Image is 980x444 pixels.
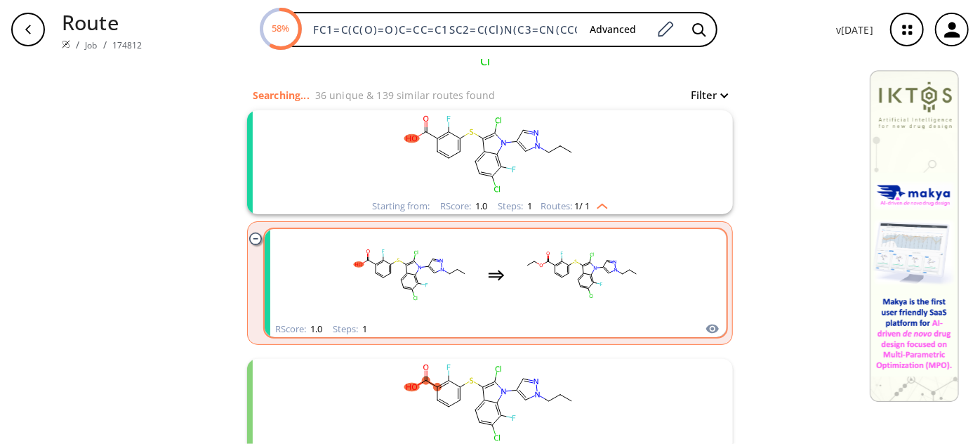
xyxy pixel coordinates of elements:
img: Spaya logo [62,40,70,48]
div: Starting from: [372,202,430,211]
p: Route [62,7,143,37]
span: 1 [360,322,367,335]
p: 36 unique & 139 similar routes found [315,88,495,103]
input: Enter SMILES [305,22,578,37]
img: Up [590,198,608,209]
div: Steps : [498,202,532,211]
div: RScore : [440,202,487,211]
button: Advanced [578,17,647,43]
span: 1.0 [308,322,322,335]
li: / [103,37,107,52]
div: Steps : [333,325,367,334]
span: 1 [525,200,532,212]
li: / [76,37,79,52]
img: Banner [870,70,959,402]
div: Routes: [541,202,608,211]
svg: CCCn1cc(-n2c(Cl)c(Sc3cccc(C(=O)O)c3F)c3ccc(Cl)c(F)c32)cn1 [307,110,673,198]
a: 174812 [112,39,143,51]
svg: CCCn1cc(-n2c(Cl)c(Sc3cccc(C(=O)O)c3F)c3ccc(Cl)c(F)c32)cn1 [347,231,474,319]
svg: CCCn1cc(-n2c(Cl)c(Sc3cccc(C(=O)OCC)c3F)c3ccc(Cl)c(F)c32)cn1 [519,231,645,319]
button: Filter [682,90,727,100]
span: 1 / 1 [574,202,590,211]
text: 58% [272,22,289,34]
div: RScore : [275,325,322,334]
p: Searching... [253,88,310,103]
p: v [DATE] [836,22,873,37]
a: Job [85,39,97,51]
span: 1.0 [473,200,487,212]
